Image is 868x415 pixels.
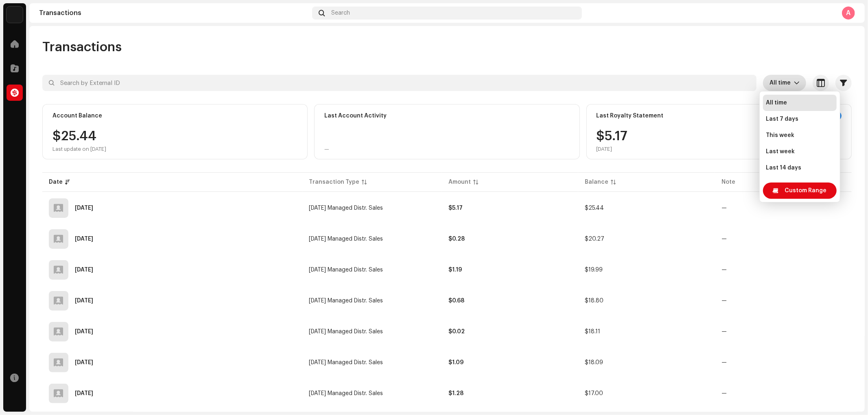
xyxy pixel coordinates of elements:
[52,113,102,119] div: Account Balance
[331,10,350,16] span: Search
[585,236,604,242] span: $20.27
[766,99,787,107] span: All time
[52,146,106,152] div: Last update on [DATE]
[760,91,840,326] ul: Option List
[309,329,383,335] span: Mar 2025 Managed Distr. Sales
[448,178,471,186] div: Amount
[585,178,608,186] div: Balance
[585,360,603,365] span: $18.09
[585,391,603,396] span: $17.00
[7,7,23,23] img: 10d72f0b-d06a-424f-aeaa-9c9f537e57b6
[309,391,383,396] span: Jan 2025 Managed Distr. Sales
[585,329,600,335] span: $18.11
[309,205,383,211] span: May 2025 Managed Distr. Sales
[75,298,93,304] div: Mar 27, 2025
[39,10,309,16] div: Transactions
[448,205,463,211] strong: $5.17
[75,236,93,242] div: Jun 10, 2025
[585,298,603,304] span: $18.80
[763,160,837,176] li: Last 14 days
[722,298,727,304] re-a-table-badge: —
[309,178,360,186] div: Transaction Type
[763,176,837,192] li: Last 30 days
[448,329,465,335] strong: $0.02
[794,75,800,91] div: dropdown trigger
[585,205,604,211] span: $25.44
[309,267,383,273] span: Dec 2024 Managed Distr. Sales
[585,267,603,273] span: $19.99
[722,236,727,242] re-a-table-badge: —
[324,146,329,152] div: —
[722,391,727,396] re-a-table-badge: —
[42,75,756,91] input: Search by External ID
[309,298,383,304] span: Mar 2025 Managed Distr. Sales
[324,113,387,119] div: Last Account Activity
[448,391,464,396] strong: $1.28
[597,113,664,119] div: Last Royalty Statement
[309,360,383,365] span: Feb 2025 Managed Distr. Sales
[75,329,93,335] div: Mar 25, 2025
[763,111,837,127] li: Last 7 days
[766,115,799,123] span: Last 7 days
[763,127,837,143] li: This week
[75,360,93,365] div: Mar 25, 2025
[75,267,93,273] div: Mar 27, 2025
[722,267,727,273] re-a-table-badge: —
[42,39,122,55] span: Transactions
[49,178,63,186] div: Date
[763,95,837,111] li: All time
[766,148,795,156] span: Last week
[770,75,794,91] span: All time
[448,236,465,242] strong: $0.28
[448,360,464,365] strong: $1.09
[448,298,464,304] strong: $0.68
[448,267,462,273] strong: $1.19
[309,236,383,242] span: Apr 2025 Managed Distr. Sales
[785,183,827,199] span: Custom Range
[722,205,727,211] re-a-table-badge: —
[842,7,855,20] div: A
[766,131,795,139] span: This week
[766,164,802,172] span: Last 14 days
[722,360,727,365] re-a-table-badge: —
[597,146,628,152] div: [DATE]
[763,143,837,160] li: Last week
[75,391,93,396] div: Mar 25, 2025
[722,329,727,335] re-a-table-badge: —
[75,205,93,211] div: Jun 10, 2025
